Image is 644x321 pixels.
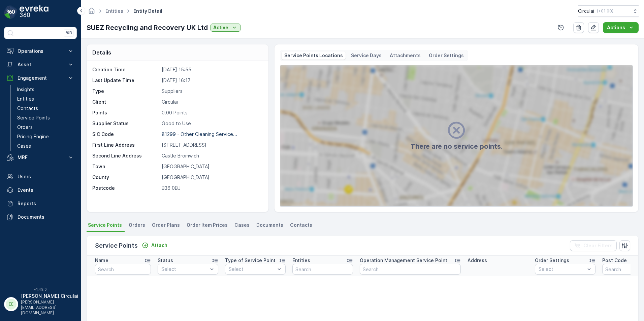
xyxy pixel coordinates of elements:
[92,99,159,105] p: Client
[14,85,77,94] a: Insights
[21,299,78,316] p: [PERSON_NAME][EMAIL_ADDRESS][DOMAIN_NAME]
[213,24,228,31] p: Active
[4,170,77,183] a: Users
[87,23,208,33] p: SUEZ Recycling and Recovery UK Ltd
[14,113,77,122] a: Service Points
[162,185,261,191] p: B36 0BJ
[162,66,261,73] p: [DATE] 15:55
[92,109,159,116] p: Points
[292,264,353,275] input: Search
[17,105,38,112] p: Contacts
[234,222,250,228] span: Cases
[570,240,617,251] button: Clear Filters
[18,173,74,180] p: Users
[429,52,464,59] p: Order Settings
[411,141,503,151] h2: There are no service points.
[162,88,261,95] p: Suppliers
[17,133,49,140] p: Pricing Engine
[597,8,613,14] p: ( +01:00 )
[17,143,31,149] p: Cases
[92,48,111,57] p: Details
[162,109,261,116] p: 0.00 Points
[92,66,159,73] p: Creation Time
[14,132,77,141] a: Pricing Engine
[4,5,18,19] img: logo
[4,44,77,58] button: Operations
[92,77,159,84] p: Last Update Time
[602,257,627,264] p: Post Code
[603,22,639,33] button: Actions
[92,142,159,148] p: First Line Address
[4,293,77,316] button: EE[PERSON_NAME].Circulai[PERSON_NAME][EMAIL_ADDRESS][DOMAIN_NAME]
[4,71,77,85] button: Engagement
[4,183,77,197] a: Events
[162,131,237,137] p: 81299 - Other Cleaning Service...
[65,30,72,36] p: ⌘B
[158,257,173,264] p: Status
[17,124,33,131] p: Orders
[20,5,49,19] img: logo_dark-DEwI_e13.png
[360,264,461,275] input: Search
[292,257,310,264] p: Entities
[187,222,228,228] span: Order Item Prices
[4,151,77,164] button: MRF
[92,131,159,138] p: SIC Code
[95,257,108,264] p: Name
[351,52,382,59] p: Service Days
[92,174,159,181] p: County
[225,257,276,264] p: Type of Service Point
[132,8,164,14] span: Entity Detail
[578,8,594,14] p: Circulai
[290,222,312,228] span: Contacts
[539,266,585,273] p: Select
[162,163,261,170] p: [GEOGRAPHIC_DATA]
[18,48,63,55] p: Operations
[284,52,343,59] p: Service Points Locations
[152,222,180,228] span: Order Plans
[92,152,159,159] p: Second Line Address
[95,264,151,275] input: Search
[578,5,639,17] button: Circulai(+01:00)
[92,185,159,191] p: Postcode
[14,94,77,104] a: Entities
[535,257,569,264] p: Order Settings
[162,142,261,148] p: [STREET_ADDRESS]
[4,287,77,291] span: v 1.49.0
[151,242,167,249] p: Attach
[88,10,95,15] a: Homepage
[162,152,261,159] p: Castle Bromwich
[162,174,261,181] p: [GEOGRAPHIC_DATA]
[583,242,613,249] p: Clear Filters
[229,266,275,273] p: Select
[88,222,122,228] span: Service Points
[211,24,240,32] button: Active
[607,24,625,31] p: Actions
[6,299,17,310] div: EE
[105,8,123,14] a: Entities
[95,241,138,250] p: Service Points
[92,163,159,170] p: Town
[17,114,50,121] p: Service Points
[18,187,74,193] p: Events
[17,86,34,93] p: Insights
[139,241,170,249] button: Attach
[129,222,145,228] span: Orders
[18,200,74,207] p: Reports
[17,96,34,102] p: Entities
[162,99,261,105] p: Circulai
[4,58,77,71] button: Asset
[14,141,77,151] a: Cases
[390,52,421,59] p: Attachments
[256,222,283,228] span: Documents
[92,120,159,127] p: Supplier Status
[14,104,77,113] a: Contacts
[14,122,77,132] a: Orders
[21,293,78,299] p: [PERSON_NAME].Circulai
[18,154,63,161] p: MRF
[18,75,63,81] p: Engagement
[360,257,447,264] p: Operation Management Service Point
[4,197,77,210] a: Reports
[162,77,261,84] p: [DATE] 16:17
[161,266,208,273] p: Select
[92,88,159,95] p: Type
